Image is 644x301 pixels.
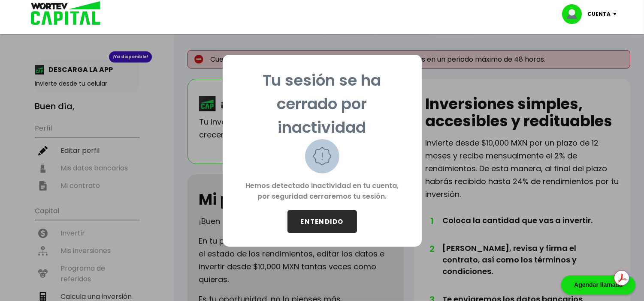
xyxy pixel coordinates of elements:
[562,4,588,24] img: profile-image
[561,275,635,295] div: Agendar llamada
[236,173,408,210] p: Hemos detectado inactividad en tu cuenta, por seguridad cerraremos tu sesión.
[236,69,408,139] p: Tu sesión se ha cerrado por inactividad
[287,210,357,233] button: ENTENDIDO
[588,8,611,21] p: Cuenta
[305,139,339,173] img: warning
[611,13,623,15] img: icon-down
